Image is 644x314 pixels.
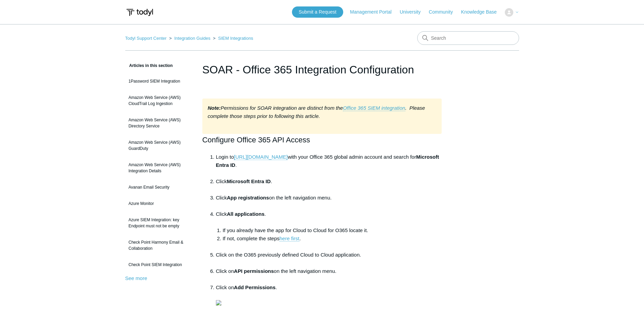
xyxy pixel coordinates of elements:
[125,75,192,88] a: 1Password SIEM Integration
[227,211,264,217] strong: All applications
[417,31,519,45] input: Search
[216,154,439,168] strong: Microsoft Entra ID
[461,8,503,16] a: Knowledge Base
[218,36,253,41] a: SIEM Integrations
[216,210,442,251] li: Click .
[208,105,425,119] em: Permissions for SOAR integration are distinct from the . Please complete those steps prior to fol...
[125,158,192,177] a: Amazon Web Service (AWS) Integration Details
[202,134,442,146] h2: Configure Office 365 API Access
[125,6,154,19] img: Todyl Support Center Help Center home page
[429,8,460,16] a: Community
[216,194,442,210] li: Click on the left navigation menu.
[125,197,192,210] a: Azure Monitor
[216,267,442,283] li: Click on on the left navigation menu.
[125,114,192,133] a: Amazon Web Service (AWS) Directory Service
[227,195,269,200] strong: App registrations
[292,6,343,18] a: Submit a Request
[125,91,192,110] a: Amazon Web Service (AWS) CloudTrail Log Ingestion
[211,36,253,41] li: SIEM Integrations
[227,178,271,184] strong: Microsoft Entra ID
[350,8,398,16] a: Management Portal
[234,284,276,290] strong: Add Permissions
[125,181,192,194] a: Avanan Email Security
[216,300,221,306] img: 28485733445395
[125,136,192,155] a: Amazon Web Service (AWS) GuardDuty
[223,234,442,251] li: If not, complete the steps .
[125,63,173,68] span: Articles in this section
[234,268,274,274] strong: API permissions
[125,36,168,41] li: Todyl Support Center
[216,251,442,267] li: Click on the O365 previously defined Cloud to Cloud application.
[279,235,299,242] a: here first
[125,236,192,255] a: Check Point Harmony Email & Collaboration
[216,153,442,177] li: Login to with your Office 365 global admin account and search for .
[125,275,147,281] a: See more
[125,36,167,41] a: Todyl Support Center
[125,213,192,232] a: Azure SIEM Integration: key Endpoint must not be empty
[168,36,211,41] li: Integration Guides
[174,36,210,41] a: Integration Guides
[400,8,427,16] a: University
[343,105,405,111] a: Office 365 SIEM integration
[216,177,442,194] li: Click .
[223,226,442,234] li: If you already have the app for Cloud to Cloud for O365 locate it.
[125,258,192,271] a: Check Point SIEM Integration
[208,105,221,111] strong: Note:
[202,62,442,78] h1: SOAR - Office 365 Integration Configuration
[234,154,288,160] a: [URL][DOMAIN_NAME]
